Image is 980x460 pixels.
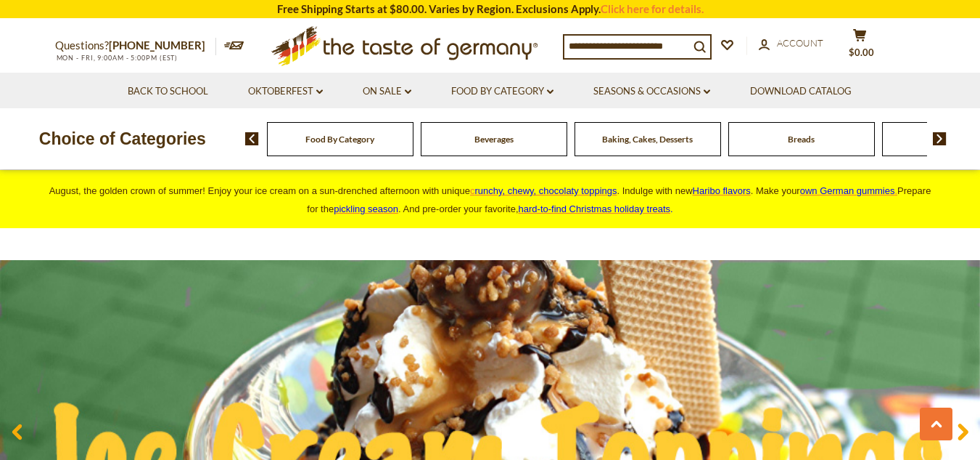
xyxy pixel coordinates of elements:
[334,203,398,214] a: pickling season
[363,84,411,100] a: On Sale
[451,84,553,100] a: Food By Category
[109,39,205,52] a: [PHONE_NUMBER]
[788,134,815,145] a: Breads
[800,185,895,196] span: own German gummies
[519,203,673,214] span: .
[933,132,947,145] img: next arrow
[128,84,208,100] a: Back to School
[839,28,882,65] button: $0.00
[750,84,852,100] a: Download Catalog
[49,185,931,214] span: August, the golden crown of summer! Enjoy your ice cream on a sun-drenched afternoon with unique ...
[55,36,216,55] p: Questions?
[55,54,178,62] span: MON - FRI, 9:00AM - 5:00PM (EST)
[470,185,617,196] a: crunchy, chewy, chocolaty toppings
[519,203,671,214] a: hard-to-find Christmas holiday treats
[693,185,751,196] a: Haribo flavors
[777,37,823,49] span: Account
[602,134,693,145] a: Baking, Cakes, Desserts
[849,47,874,58] span: $0.00
[305,134,374,145] a: Food By Category
[601,2,704,15] a: Click here for details.
[474,134,514,145] a: Beverages
[245,132,259,145] img: previous arrow
[593,84,710,100] a: Seasons & Occasions
[759,36,823,52] a: Account
[474,185,617,196] span: runchy, chewy, chocolaty toppings
[248,84,323,100] a: Oktoberfest
[800,185,897,196] a: own German gummies.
